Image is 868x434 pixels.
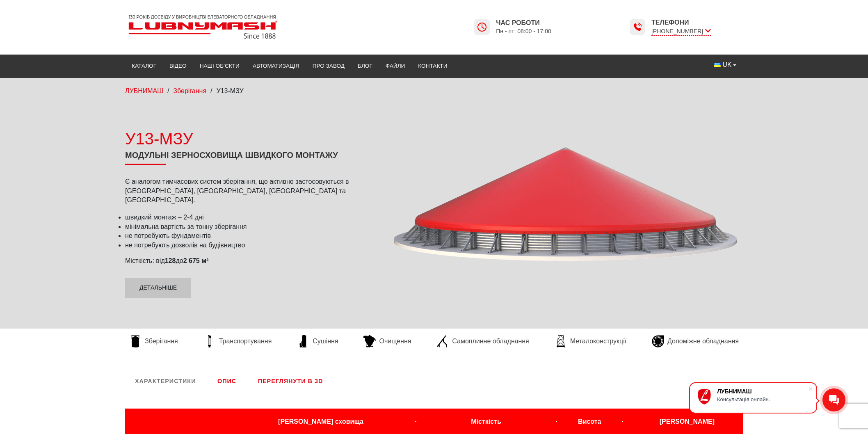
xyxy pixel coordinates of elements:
div: Консультація онлайн. [717,396,808,402]
li: не потребують дозволів на будівництво [125,241,375,250]
span: Пн - пт: 08:00 - 17:00 [496,27,551,35]
a: Детальніше [125,278,191,298]
div: У13-МЗУ [125,127,375,150]
a: Транспортування [199,335,276,347]
img: Lubnymash time icon [633,22,642,32]
a: Блог [351,57,379,75]
p: Є аналогом тимчасових систем зберігання, що активно застосовуються в [GEOGRAPHIC_DATA], [GEOGRAPH... [125,177,375,205]
li: мінімальна вартість за тонну зберігання [125,222,375,231]
img: Lubnymash time icon [477,22,487,32]
span: Сушіння [313,337,338,346]
a: Характеристики [125,370,206,392]
span: Час роботи [496,18,551,27]
h1: Модульні зерносховища швидкого монтажу [125,150,375,165]
li: швидкий монтаж – 2-4 дні [125,213,375,222]
a: Сушіння [293,335,342,347]
img: Українська [714,63,721,67]
a: ЛУБНИМАШ [125,87,163,94]
a: Відео [163,57,193,75]
a: Металоконструкції [550,335,630,347]
a: Очищення [359,335,415,347]
img: Lubnymash [125,11,281,42]
span: [PHONE_NUMBER] [651,27,711,36]
a: Самоплинне обладнання [432,335,533,347]
span: Транспортування [219,337,272,346]
span: Металоконструкції [570,337,626,346]
span: Зберігання [145,337,178,346]
li: не потребують фундаментів [125,231,375,240]
strong: 2 675 м³ [183,257,209,264]
span: / [167,87,169,94]
span: Очищення [379,337,411,346]
button: UK [708,57,743,73]
span: / [210,87,212,94]
a: Контакти [411,57,454,75]
span: Самоплинне обладнання [452,337,529,346]
a: Опис [208,370,246,392]
a: Про завод [306,57,351,75]
span: У13-МЗУ [217,87,244,94]
a: Переглянути в 3D [248,370,333,392]
strong: · [622,418,624,425]
div: ЛУБНИМАШ [717,388,808,395]
a: Каталог [125,57,163,75]
a: Допоміжне обладнання [648,335,743,347]
a: Зберігання [173,87,206,94]
a: Наші об’єкти [193,57,246,75]
span: Телефони [651,18,711,27]
p: Місткість: від до [125,256,375,265]
a: Автоматизація [246,57,306,75]
a: Зберігання [125,335,182,347]
strong: 128 [165,257,176,264]
strong: · [415,418,416,425]
a: Файли [379,57,412,75]
span: UK [722,60,731,69]
span: Допоміжне обладнання [667,337,739,346]
strong: · [555,418,557,425]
